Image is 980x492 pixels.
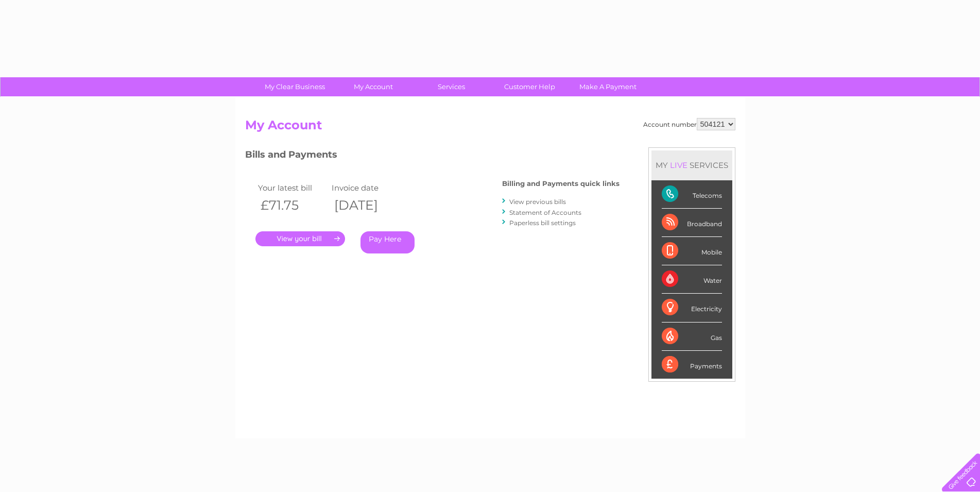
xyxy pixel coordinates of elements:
a: View previous bills [509,198,566,206]
div: Telecoms [662,180,722,209]
div: Electricity [662,294,722,322]
th: [DATE] [329,195,403,216]
td: Your latest bill [255,181,330,195]
a: My Account [331,77,416,96]
div: Water [662,265,722,294]
th: £71.75 [255,195,330,216]
a: My Clear Business [252,77,337,96]
a: Customer Help [487,77,572,96]
h4: Billing and Payments quick links [502,180,620,188]
div: MY SERVICES [651,150,732,180]
a: Services [409,77,494,96]
a: Make A Payment [565,77,650,96]
td: Invoice date [329,181,403,195]
a: Pay Here [360,231,415,253]
a: Statement of Accounts [509,209,581,216]
a: Paperless bill settings [509,219,576,227]
h3: Bills and Payments [245,147,620,165]
a: . [255,231,345,246]
div: Gas [662,323,722,351]
h2: My Account [245,118,735,138]
div: Account number [643,118,735,130]
div: Mobile [662,237,722,265]
div: Payments [662,351,722,379]
div: LIVE [668,160,690,170]
div: Broadband [662,209,722,237]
